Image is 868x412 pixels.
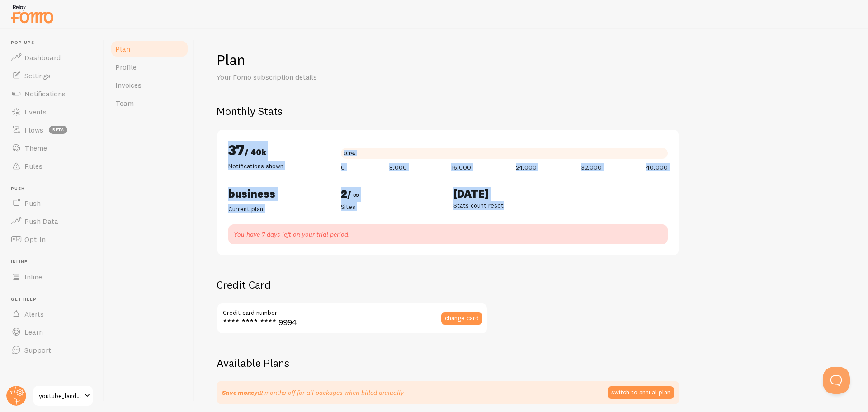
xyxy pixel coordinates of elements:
[222,388,404,397] p: 2 months off for all packages when billed annually
[115,62,137,71] span: Profile
[222,388,259,397] strong: Save money:
[24,346,51,355] span: Support
[24,272,42,281] span: Inline
[110,40,189,58] a: Plan
[5,157,99,175] a: Rules
[24,199,41,208] span: Push
[24,309,44,318] span: Alerts
[341,202,443,211] p: Sites
[228,161,330,170] p: Notifications shown
[217,303,488,318] label: Credit card number
[228,187,330,201] h2: Business
[581,164,602,170] span: 32,000
[5,194,99,212] a: Push
[453,187,555,201] h2: [DATE]
[5,139,99,157] a: Theme
[344,151,355,156] div: 0.1%
[217,278,488,292] h2: Credit Card
[245,147,266,157] span: / 40k
[110,94,189,112] a: Team
[5,48,99,66] a: Dashboard
[11,186,99,192] span: Push
[217,72,434,82] p: Your Fomo subscription details
[5,121,99,139] a: Flows beta
[24,125,43,134] span: Flows
[5,103,99,121] a: Events
[5,305,99,323] a: Alerts
[24,53,61,62] span: Dashboard
[441,312,482,325] button: change card
[24,161,42,170] span: Rules
[389,164,407,170] span: 8,000
[5,66,99,85] a: Settings
[9,2,55,25] img: fomo-relay-logo-orange.svg
[11,297,99,303] span: Get Help
[49,126,67,134] span: beta
[217,104,846,118] h2: Monthly Stats
[228,141,330,161] h2: 37
[24,327,43,336] span: Learn
[39,390,82,401] span: youtube_landing
[110,76,189,94] a: Invoices
[5,341,99,359] a: Support
[823,367,850,394] iframe: Help Scout Beacon - Open
[115,81,142,90] span: Invoices
[33,385,94,407] a: youtube_landing
[516,164,537,170] span: 24,000
[341,164,345,170] span: 0
[24,71,51,80] span: Settings
[115,99,134,108] span: Team
[646,164,668,170] span: 40,000
[347,189,359,200] span: / ∞
[11,40,99,46] span: Pop-ups
[24,217,58,226] span: Push Data
[608,386,674,399] button: switch to annual plan
[5,85,99,103] a: Notifications
[5,268,99,286] a: Inline
[24,235,46,244] span: Opt-In
[5,230,99,248] a: Opt-In
[234,230,662,239] p: You have 7 days left on your trial period.
[341,187,443,202] h2: 2
[5,323,99,341] a: Learn
[5,212,99,230] a: Push Data
[24,107,47,116] span: Events
[445,315,479,321] span: change card
[24,143,47,152] span: Theme
[24,89,66,98] span: Notifications
[115,44,130,53] span: Plan
[217,356,846,370] h2: Available Plans
[217,51,846,69] h1: Plan
[11,259,99,265] span: Inline
[228,204,330,213] p: Current plan
[451,164,471,170] span: 16,000
[453,201,555,210] p: Stats count reset
[110,58,189,76] a: Profile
